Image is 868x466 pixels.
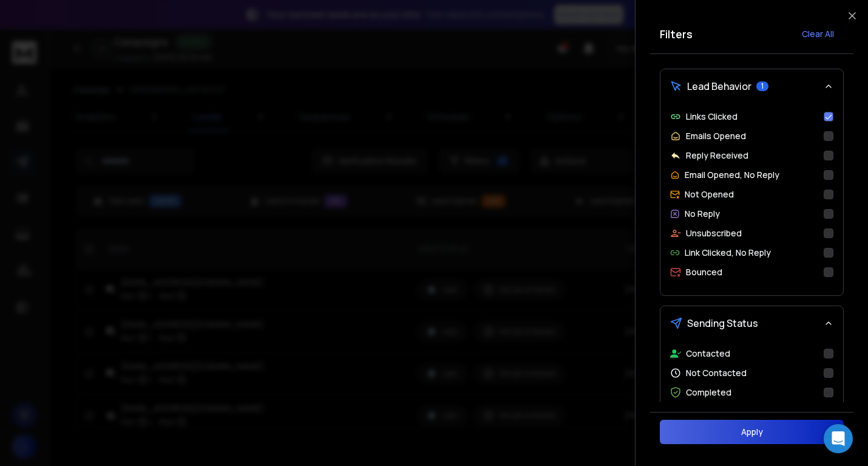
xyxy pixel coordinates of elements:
[756,81,768,91] span: 1
[686,266,722,278] p: Bounced
[686,367,747,379] p: Not Contacted
[660,69,843,103] button: Lead Behavior1
[685,169,779,181] p: Email Opened, No Reply
[660,26,693,43] h2: Filters
[686,227,742,239] p: Unsubscribed
[660,306,843,340] button: Sending Status
[686,386,731,399] p: Completed
[685,247,771,259] p: Link Clicked, No Reply
[660,420,844,444] button: Apply
[824,424,853,453] div: Open Intercom Messenger
[686,111,737,123] p: Links Clicked
[685,208,720,220] p: No Reply
[685,188,734,200] p: Not Opened
[686,348,730,360] p: Contacted
[660,103,843,295] div: Lead Behavior1
[687,316,758,331] span: Sending Status
[686,149,748,162] p: Reply Received
[687,79,751,94] span: Lead Behavior
[792,22,844,46] button: Clear All
[686,130,746,142] p: Emails Opened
